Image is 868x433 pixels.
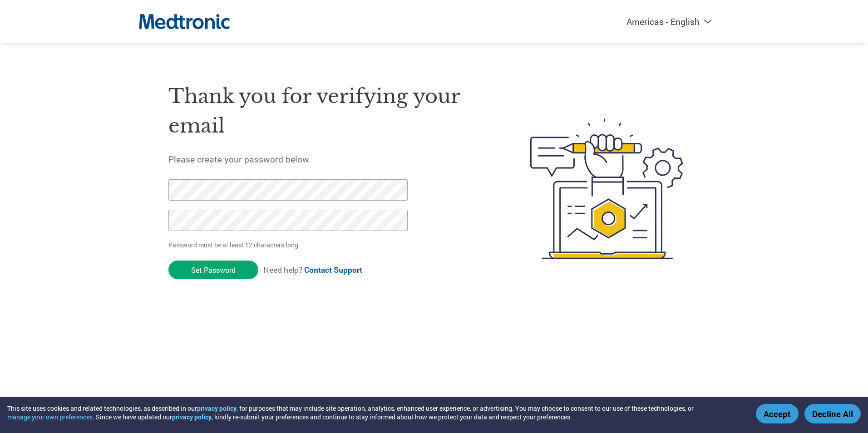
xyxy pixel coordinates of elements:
button: Decline All [804,404,861,423]
div: This site uses cookies and related technologies, as described in our , for purposes that may incl... [7,404,743,421]
button: Accept [756,404,799,423]
img: Medtronic [139,9,230,34]
input: Set Password [168,261,258,279]
a: Contact Support [304,265,362,275]
a: privacy policy [197,404,237,413]
a: privacy policy [172,413,212,421]
button: manage your own preferences [7,413,93,421]
h1: Thank you for verifying your email [168,82,487,140]
img: create-password [514,69,700,309]
span: Need help? [263,265,362,275]
p: Password must be at least 12 characters long [168,240,411,250]
h5: Please create your password below. [168,153,487,165]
